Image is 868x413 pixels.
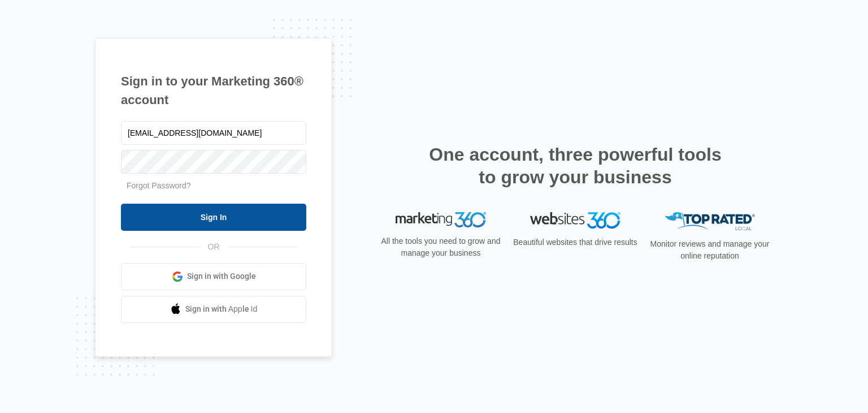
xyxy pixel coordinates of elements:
p: All the tools you need to grow and manage your business [377,235,504,259]
a: Forgot Password? [127,181,191,190]
span: OR [200,241,228,253]
p: Monitor reviews and manage your online reputation [646,238,773,262]
img: Marketing 360 [396,212,486,228]
a: Sign in with Apple Id [121,296,306,323]
a: Sign in with Google [121,263,306,290]
h1: Sign in to your Marketing 360® account [121,72,306,109]
input: Sign In [121,204,306,231]
span: Sign in with Apple Id [185,303,258,315]
p: Beautiful websites that drive results [512,236,639,248]
input: Email [121,121,306,145]
h2: One account, three powerful tools to grow your business [426,143,725,188]
img: Top Rated Local [665,212,755,231]
img: Websites 360 [530,212,620,229]
span: Sign in with Google [187,270,256,282]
